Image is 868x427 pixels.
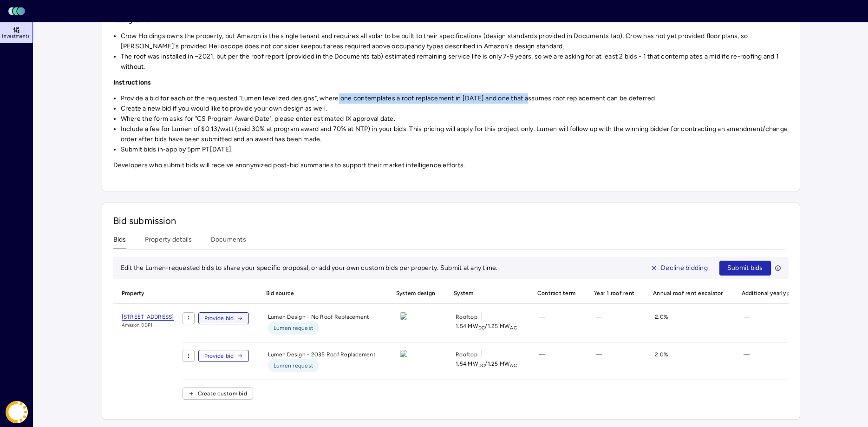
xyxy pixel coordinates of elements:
button: Documents [211,235,246,249]
span: Provide bid [204,351,234,361]
img: view [400,312,407,320]
div: Lumen Design - 2035 Roof Replacement [261,350,383,372]
span: Decline bidding [661,263,708,273]
span: Property [113,283,183,303]
button: Create custom bid [183,388,253,400]
p: Developers who submit bids will receive anonymized post-bid summaries to support their market int... [113,160,789,171]
span: System [448,283,524,303]
button: Bids [113,235,126,249]
img: Coast Energy [6,401,28,423]
button: Provide bid [198,350,249,362]
span: Provide bid [204,314,234,323]
span: System design [391,283,441,303]
li: Create a new bid if you would like to provide your own design as well. [121,104,789,114]
span: Submit bids [727,263,763,273]
li: Submit bids in-app by 5pm PT[DATE]. [121,145,789,155]
span: 1.54 MW / 1.25 MW [456,322,517,331]
sub: AC [510,362,517,368]
span: Contract term [532,283,581,303]
span: Create custom bid [198,389,247,398]
span: Edit the Lumen-requested bids to share your specific proposal, or add your own custom bids per pr... [121,264,498,272]
div: — [588,350,640,372]
div: — [532,312,581,335]
span: Bid source [261,283,383,303]
div: — [588,312,640,335]
span: Annual roof rent escalator [647,283,729,303]
div: Lumen Design - No Roof Replacement [261,312,383,335]
span: Lumen request [274,361,313,370]
li: Provide a bid for each of the requested "Lumen levelized designs", where one contemplates a roof ... [121,93,789,104]
button: Provide bid [198,312,249,324]
span: Investments [2,33,30,39]
span: 1.54 MW / 1.25 MW [456,359,517,368]
span: Rooftop [456,350,477,359]
div: — [532,350,581,372]
span: Year 1 roof rent [588,283,640,303]
div: 2.0% [647,312,729,335]
li: The roof was installed in ~2021, but per the roof report (provided in the Documents tab) estimate... [121,52,789,72]
div: 2.0% [647,350,729,372]
span: Additional yearly payments [736,283,819,303]
sub: DC [478,325,485,331]
sub: DC [478,362,485,368]
span: Bid submission [113,215,176,226]
img: view [400,350,407,357]
a: [STREET_ADDRESS] [122,312,174,322]
span: [STREET_ADDRESS] [122,314,174,321]
div: — [736,350,819,372]
li: Crow Holdings owns the property, but Amazon is the single tenant and requires all solar to be bui... [121,31,789,52]
sub: AC [510,325,517,331]
span: Lumen request [274,323,313,333]
li: Include a fee for Lumen of $0.13/watt (paid 30% at program award and 70% at NTP) in your bids. Th... [121,124,789,145]
li: Where the form asks for "CS Program Award Date", please enter estimated IX approval date. [121,114,789,124]
strong: Instructions [113,79,151,86]
button: Decline bidding [643,261,716,276]
button: Submit bids [719,261,771,276]
div: — [736,312,819,335]
button: Property details [145,235,192,249]
span: Amazon DDP1 [122,322,174,329]
span: Rooftop [456,312,477,322]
